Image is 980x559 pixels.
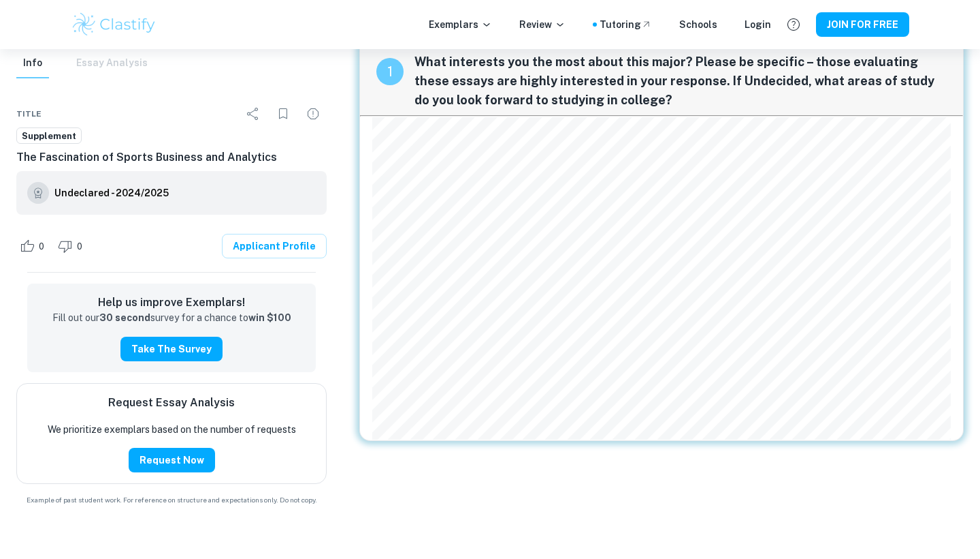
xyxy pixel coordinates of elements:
span: Title [16,108,42,120]
p: Exemplars [429,17,492,32]
span: 0 [31,240,52,254]
h6: Request Essay Analysis [108,395,235,411]
img: Clastify logo [71,11,157,38]
div: recipe [376,58,404,85]
button: Help and Feedback [782,13,805,36]
h6: Help us improve Exemplars! [38,294,305,311]
p: Fill out our survey for a chance to [52,311,291,326]
span: Please provide an essay that explains why you chose your intended program of study. What interest... [414,33,947,110]
h6: The Fascination of Sports Business and Analytics [16,149,327,166]
div: Bookmark [269,100,297,127]
button: JOIN FOR FREE [816,12,909,37]
a: Applicant Profile [222,234,327,258]
strong: 30 second [99,312,150,323]
span: Supplement [17,130,81,143]
div: Like [16,235,52,257]
div: Dislike [54,235,90,257]
h6: Undeclared - 2024/2025 [54,185,169,200]
a: Tutoring [600,17,652,32]
strong: win $100 [248,312,291,323]
p: Review [519,17,566,32]
div: Report issue [299,100,327,127]
div: Share [240,100,267,127]
a: Schools [679,17,717,32]
a: Undeclared - 2024/2025 [54,182,169,204]
button: Take the Survey [120,337,223,361]
button: Info [16,48,49,78]
p: We prioritize exemplars based on the number of requests [48,422,296,437]
span: 0 [69,240,90,254]
button: Request Now [129,448,215,472]
a: Supplement [16,127,82,145]
span: Example of past student work. For reference on structure and expectations only. Do not copy. [16,495,327,505]
a: Login [745,17,771,32]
